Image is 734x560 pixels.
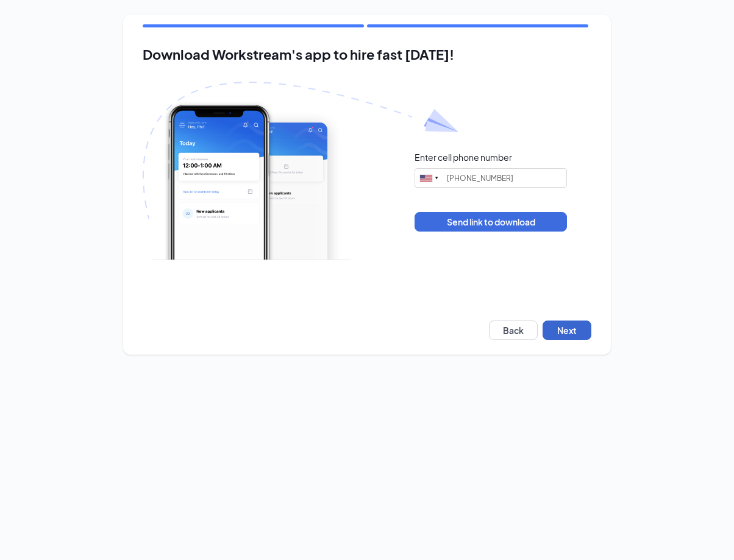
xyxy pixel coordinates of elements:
button: Back [489,321,538,340]
button: Send link to download [415,212,567,232]
input: (201) 555-0123 [415,168,567,188]
h2: Download Workstream's app to hire fast [DATE]! [143,47,591,62]
button: Next [543,321,591,340]
img: Download Workstream's app with paper plane [143,82,458,260]
div: Enter cell phone number [415,151,512,163]
div: United States: +1 [415,169,443,187]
